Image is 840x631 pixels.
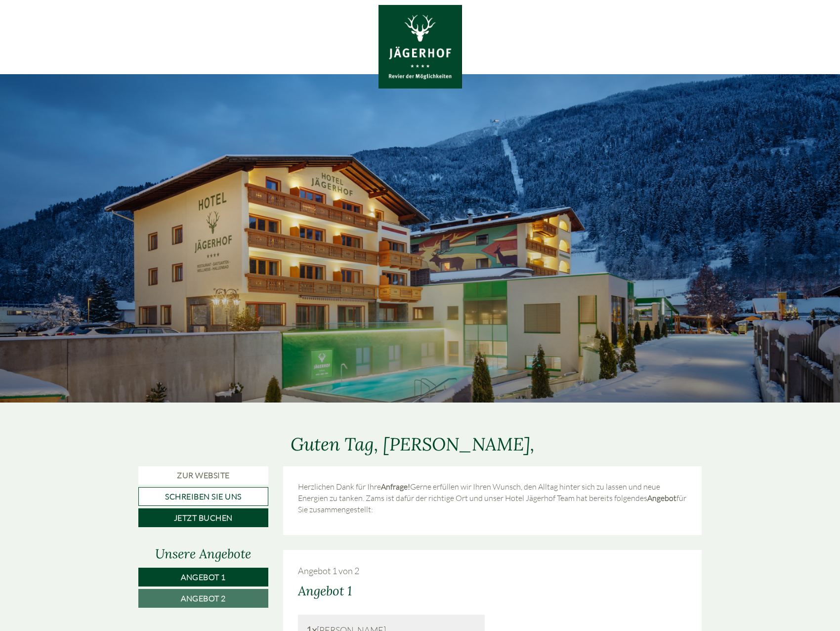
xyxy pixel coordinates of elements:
a: Zur Website [138,466,268,485]
strong: Anfrage! [381,482,410,492]
h1: Guten Tag, [PERSON_NAME], [291,435,535,454]
div: Unsere Angebote [138,544,268,563]
a: Jetzt buchen [138,508,268,527]
p: Herzlichen Dank für Ihre Gerne erfüllen wir Ihren Wunsch, den Alltag hinter sich zu lassen und ne... [298,481,687,515]
div: Angebot 1 [298,582,352,600]
strong: Angebot [647,493,676,503]
span: Angebot 2 [181,593,226,603]
span: Angebot 1 [181,572,226,582]
a: Schreiben Sie uns [138,487,268,506]
span: Angebot 1 von 2 [298,565,359,576]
